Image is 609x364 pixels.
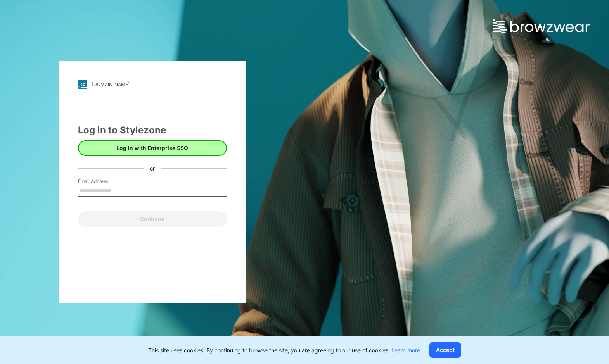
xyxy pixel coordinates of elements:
button: Accept [429,342,461,358]
p: This site uses cookies. By continuing to browse the site, you are agreeing to our use of cookies. [148,346,420,354]
div: [DOMAIN_NAME] [92,81,130,87]
a: [DOMAIN_NAME] [78,80,227,89]
img: browzwear-logo.e42bd6dac1945053ebaf764b6aa21510.svg [493,19,590,33]
div: Log in to Stylezone [78,123,227,137]
div: or [144,164,161,173]
a: Learn more [391,347,420,354]
img: stylezone-logo.562084cfcfab977791bfbf7441f1a819.svg [78,80,87,89]
button: Log in with Enterprise SSO [78,140,227,156]
label: Email Address [78,178,132,185]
